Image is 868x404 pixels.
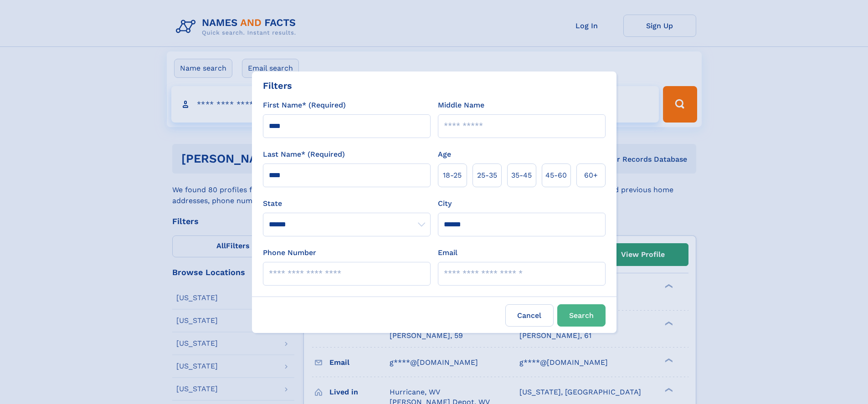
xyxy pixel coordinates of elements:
div: Filters [263,79,292,92]
label: Email [438,247,457,258]
label: Cancel [505,304,554,327]
span: 25‑35 [477,170,497,181]
label: First Name* (Required) [263,100,346,111]
label: City [438,198,452,209]
span: 60+ [584,170,598,181]
label: Age [438,149,451,160]
span: 45‑60 [545,170,567,181]
span: 35‑45 [511,170,532,181]
span: 18‑25 [443,170,462,181]
label: Middle Name [438,100,484,111]
label: State [263,198,431,209]
button: Search [557,304,606,327]
label: Phone Number [263,247,316,258]
label: Last Name* (Required) [263,149,345,160]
